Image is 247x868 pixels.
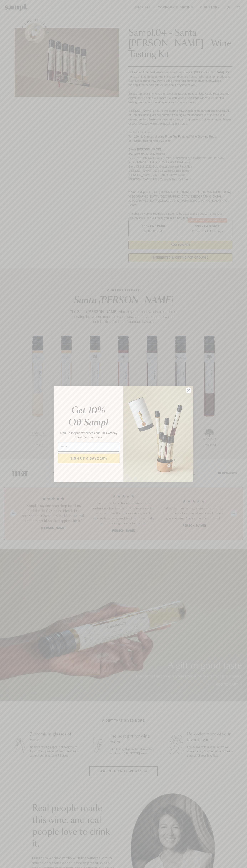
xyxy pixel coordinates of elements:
input: Email [58,443,120,452]
span: Sign up for priority access and 10% off any one-time purchases. [60,431,117,439]
img: 96933287-25a1-481a-a6d8-4dd623390dc6.png [123,386,193,482]
button: SIGN UP & SAVE 10% [58,453,120,463]
button: Close dialog [185,387,192,393]
em: Get 10% Off Sampl [68,406,108,427]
